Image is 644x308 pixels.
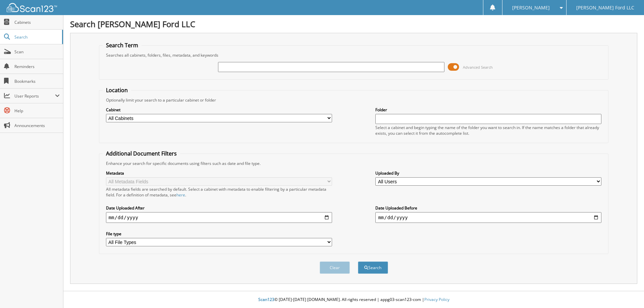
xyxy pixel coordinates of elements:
span: [PERSON_NAME] Ford LLC [576,6,634,10]
button: Clear [320,261,350,274]
a: Privacy Policy [424,297,449,302]
input: start [106,212,332,223]
legend: Search Term [103,42,142,49]
div: Searches all cabinets, folders, files, metadata, and keywords [103,52,605,58]
input: end [375,212,601,223]
label: Date Uploaded After [106,205,332,211]
h1: Search [PERSON_NAME] Ford LLC [70,18,637,29]
label: Folder [375,107,601,113]
legend: Additional Document Filters [103,150,180,157]
label: File type [106,231,332,237]
label: Uploaded By [375,170,601,176]
span: Advanced Search [463,65,493,70]
img: scan123-logo-white.svg [7,3,57,12]
span: Cabinets [14,19,60,25]
div: All metadata fields are searched by default. Select a cabinet with metadata to enable filtering b... [106,186,332,198]
div: Optionally limit your search to a particular cabinet or folder [103,97,605,103]
label: Date Uploaded Before [375,205,601,211]
span: Scan123 [258,297,274,302]
span: Search [14,34,59,40]
label: Metadata [106,170,332,176]
label: Cabinet [106,107,332,113]
span: Scan [14,49,60,55]
span: Reminders [14,64,60,69]
legend: Location [103,86,131,94]
div: © [DATE]-[DATE] [DOMAIN_NAME]. All rights reserved | appg03-scan123-com | [63,292,644,308]
span: Announcements [14,123,60,128]
span: Help [14,108,60,114]
button: Search [358,261,388,274]
span: Bookmarks [14,78,60,84]
div: Select a cabinet and begin typing the name of the folder you want to search in. If the name match... [375,125,601,136]
span: [PERSON_NAME] [512,6,550,10]
a: here [176,192,185,198]
span: User Reports [14,93,55,99]
div: Enhance your search for specific documents using filters such as date and file type. [103,161,605,166]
